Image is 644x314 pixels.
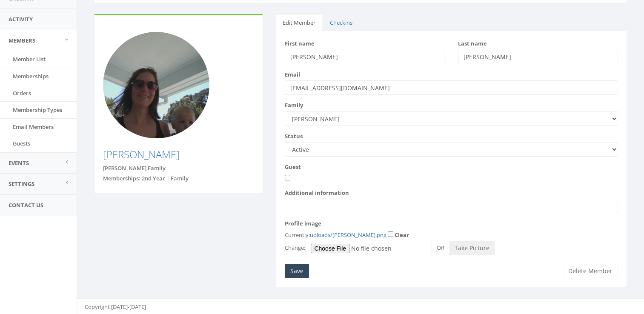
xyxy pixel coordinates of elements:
img: Photo [103,32,209,138]
div: Currently: Change: [285,230,618,256]
span: OR [433,244,448,251]
input: Save [285,264,309,278]
label: First name [285,40,315,48]
label: Clear [395,231,409,239]
a: uploads/[PERSON_NAME].png [310,231,386,239]
span: Events [9,159,29,167]
span: Members [9,37,35,44]
button: Delete Member [563,264,618,278]
div: Memberships: 2nd Year | Family [103,174,254,183]
a: Edit Member [276,14,322,31]
label: Last name [458,40,487,48]
button: Take Picture [449,241,495,255]
label: Additional information [285,189,349,197]
span: Email Members [13,123,54,131]
label: Status [285,132,303,140]
div: [PERSON_NAME] Family [103,164,254,172]
a: Checkins [323,14,359,31]
label: Profile image [285,220,321,228]
span: Settings [9,180,34,188]
a: [PERSON_NAME] [103,147,180,161]
span: Contact Us [9,201,43,209]
label: Email [285,71,300,79]
label: Family [285,101,303,109]
label: Guest [285,163,301,171]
